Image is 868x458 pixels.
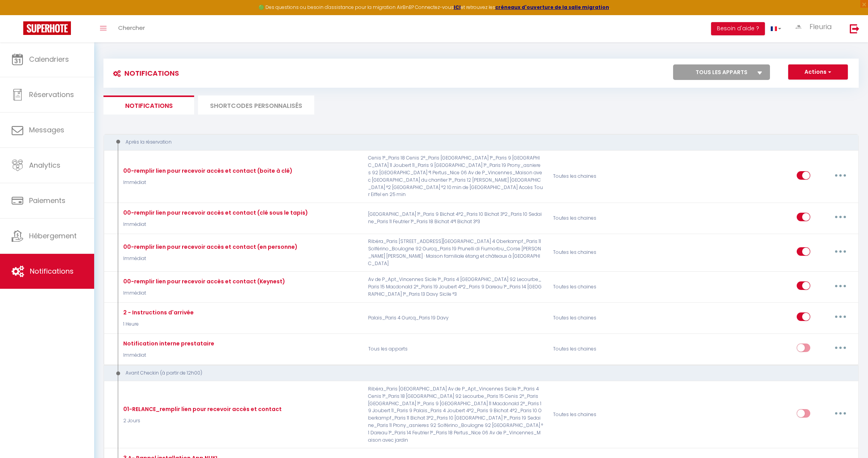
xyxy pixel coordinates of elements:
[111,139,837,146] div: Après la réservation
[363,307,548,329] p: Palais_Paris 4 Ourcq_Paris 19 Davy
[29,54,69,64] span: Calendriers
[29,160,60,170] span: Analytics
[121,221,308,228] p: Immédiat
[363,238,548,267] p: Ribéra_Paris [STREET_ADDRESS][GEOGRAPHIC_DATA] 4 Oberkampf_Paris 11 Solférino_Boulogne 92 Ourcq_P...
[363,385,548,444] p: Ribéra_Paris [GEOGRAPHIC_DATA] Av de P_Apt_Vincennes Sicile 1°_Paris 4 Cenis 1°_Paris 18 [GEOGRAP...
[548,385,672,444] div: Toutes les chaines
[118,24,145,32] span: Chercher
[121,179,293,186] p: Immédiat
[121,339,214,348] div: Notification interne prestataire
[711,22,765,35] button: Besoin d'aide ?
[121,290,285,297] p: Immédiat
[121,417,282,425] p: 2 Jours
[363,207,548,229] p: [GEOGRAPHIC_DATA] 1°_Paris 9 Bichat 4°2_Paris 10 Bichat 3°2_Paris 10 Sedaine_Paris 11 Feutrier 1°...
[112,15,151,42] a: Chercher
[23,21,71,35] img: Super Booking
[788,64,848,80] button: Actions
[121,277,285,286] div: 00-remplir lien pour recevoir accès et contact (Keynest)
[198,95,314,114] li: SHORTCODES PERSONNALISÉS
[548,276,672,298] div: Toutes les chaines
[121,405,282,413] div: 01-RELANCE_remplir lien pour recevoir accès et contact
[121,352,214,359] p: Immédiat
[103,95,194,114] li: Notifications
[548,338,672,360] div: Toutes les chaines
[548,307,672,329] div: Toutes les chaines
[29,125,64,135] span: Messages
[793,23,804,31] img: ...
[29,196,65,205] span: Paiements
[809,22,832,31] span: Fleuria
[363,338,548,360] p: Tous les apparts
[121,243,298,251] div: 00-remplir lien pour recevoir accès et contact (en personne)
[121,208,308,217] div: 00-remplir lien pour recevoir accès et contact (clé sous le tapis)
[121,321,194,328] p: 1 Heure
[29,231,77,241] span: Hébergement
[121,255,298,262] p: Immédiat
[111,370,837,377] div: Avant Checkin (à partir de 12h00)
[109,64,179,82] h3: Notifications
[454,4,461,10] a: ICI
[363,154,548,198] p: Cenis 1°_Paris 18 Cenis 2°_Paris [GEOGRAPHIC_DATA] 1°_Paris 9 [GEOGRAPHIC_DATA] 11 Joubert 11_Par...
[548,154,672,198] div: Toutes les chaines
[121,308,194,317] div: 2 - Instructions d'arrivée
[121,167,293,175] div: 00-remplir lien pour recevoir accès et contact (boite à clé)
[30,266,74,276] span: Notifications
[850,24,859,33] img: logout
[363,276,548,298] p: Av de P_Apt_Vincennes Sicile 1°_Paris 4 [GEOGRAPHIC_DATA] 92 Lecourbe_Paris 15 Macdonald 2°_Paris...
[29,90,74,99] span: Réservations
[495,4,609,10] a: créneaux d'ouverture de la salle migration
[787,15,842,42] a: ... Fleuria
[548,207,672,229] div: Toutes les chaines
[6,3,29,26] button: Ouvrir le widget de chat LiveChat
[548,238,672,267] div: Toutes les chaines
